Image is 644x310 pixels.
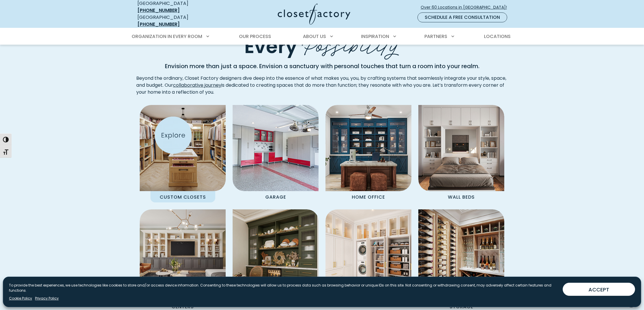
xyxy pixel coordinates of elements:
[233,105,319,202] a: Garage Cabinets Garage
[137,7,180,14] a: [PHONE_NUMBER]
[9,283,558,293] p: To provide the best experiences, we use technologies like cookies to store and/or access device i...
[140,105,226,202] a: Custom Closet with island Custom Closets
[244,33,297,59] span: Every
[361,33,389,40] span: Inspiration
[35,296,59,301] a: Privacy Policy
[418,105,504,202] a: Wall Bed Wall Beds
[132,33,202,40] span: Organization in Every Room
[140,209,226,296] img: Entertainment Center
[278,3,350,25] img: Closet Factory Logo
[137,21,180,28] a: [PHONE_NUMBER]
[135,101,230,196] img: Custom Closet with island
[150,191,215,202] p: Custom Closets
[256,191,295,202] p: Garage
[421,4,511,10] span: Over 60 Locations in [GEOGRAPHIC_DATA]!
[563,283,635,296] button: ACCEPT
[417,12,507,22] a: Schedule a Free Consultation
[325,209,411,296] img: Custom Laundry Room
[424,33,447,40] span: Partners
[165,62,479,70] strong: Envision more than just a space. Envision a sanctuary with personal touches that turn a room into...
[325,105,411,191] img: Home Office featuring desk and custom cabinetry
[484,33,511,40] span: Locations
[128,28,516,45] nav: Primary Menu
[439,191,484,202] p: Wall Beds
[233,209,319,296] img: Wall unit
[420,2,512,12] a: Over 60 Locations in [GEOGRAPHIC_DATA]!
[343,191,394,202] p: Home Office
[173,82,221,88] a: collaborative journey
[303,33,326,40] span: About Us
[418,105,504,191] img: Wall Bed
[136,75,508,96] p: Beyond the ordinary, Closet Factory designers dive deep into the essence of what makes you, you, ...
[239,33,271,40] span: Our Process
[418,209,504,296] img: Custom Pantry
[137,14,221,28] div: [GEOGRAPHIC_DATA]
[325,105,411,202] a: Home Office featuring desk and custom cabinetry Home Office
[233,105,319,191] img: Garage Cabinets
[9,296,32,301] a: Cookie Policy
